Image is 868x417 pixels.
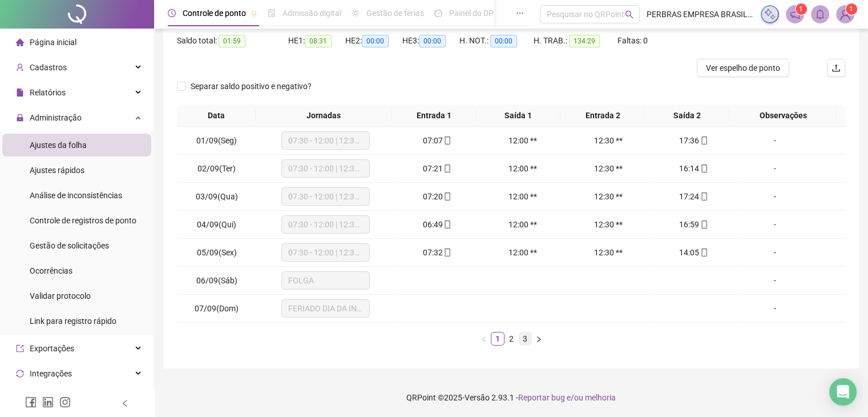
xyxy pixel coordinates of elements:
[30,316,116,326] span: Link para registro rápido
[30,38,76,47] span: Página inicial
[490,35,517,47] span: 00:00
[534,34,617,47] div: H. TRAB.:
[560,105,645,127] th: Entrada 2
[459,34,534,47] div: H. NOT.:
[790,9,800,19] span: notification
[831,63,841,73] span: upload
[16,370,24,378] span: sync
[30,369,72,378] span: Integrações
[288,160,363,177] span: 07:30 - 12:00 | 12:30 - 16:48
[442,165,451,173] span: mobile
[504,332,518,346] li: 2
[829,378,857,406] div: Open Intercom Messenger
[846,3,857,15] sup: Atualize o seu contato no menu Meus Dados
[465,393,490,402] span: Versão
[434,9,442,17] span: dashboard
[796,3,807,15] sup: 1
[362,35,389,47] span: 00:00
[449,9,494,18] span: Painel do DP
[617,36,648,45] span: Faltas: 0
[516,9,524,17] span: ellipsis
[391,105,476,127] th: Entrada 1
[773,304,776,313] span: -
[30,344,74,353] span: Exportações
[42,396,54,408] span: linkedin
[186,80,316,93] span: Separar saldo positivo e negativo?
[197,220,236,229] span: 04/09(Qui)
[505,332,518,345] a: 2
[645,105,729,127] th: Saída 2
[422,136,442,145] span: 07:07
[30,241,109,250] span: Gestão de solicitações
[177,34,288,47] div: Saldo total:
[352,9,360,17] span: sun
[305,35,332,47] span: 08:31
[773,248,776,257] span: -
[288,300,363,317] span: FERIADO DIA DA INDEPENDÊNCIA
[402,34,459,47] div: HE 3:
[734,109,832,122] span: Observações
[30,216,136,225] span: Controle de registros de ponto
[25,396,37,408] span: facebook
[183,9,246,18] span: Controle de ponto
[16,38,24,46] span: home
[288,34,345,47] div: HE 1:
[16,344,24,352] span: export
[59,396,71,408] span: instagram
[195,304,239,313] span: 07/09(Dom)
[699,137,708,145] span: mobile
[773,164,776,173] span: -
[532,332,546,346] li: Próxima página
[647,8,754,21] span: PERBRAS EMPRESA BRASILEIRA DE PERFURACAO LTDA
[288,272,363,289] span: FOLGA
[773,192,776,201] span: -
[773,276,776,285] span: -
[16,89,24,97] span: file
[849,5,853,13] span: 1
[251,10,257,17] span: pushpin
[481,336,487,343] span: left
[491,332,504,345] a: 1
[699,248,708,256] span: mobile
[477,332,491,346] li: Página anterior
[419,35,446,47] span: 00:00
[345,34,402,47] div: HE 2:
[519,332,531,345] a: 3
[679,220,699,229] span: 16:59
[197,248,237,257] span: 05/09(Sex)
[422,220,442,229] span: 06:49
[518,393,616,402] span: Reportar bug e/ou melhoria
[30,266,72,275] span: Ocorrências
[729,105,837,127] th: Observações
[288,216,363,233] span: 07:30 - 12:00 | 12:30 - 16:48
[799,5,803,13] span: 1
[177,105,256,127] th: Data
[815,9,825,19] span: bell
[30,141,87,150] span: Ajustes da folha
[535,336,542,343] span: right
[30,291,91,300] span: Validar protocolo
[288,132,363,149] span: 07:30 - 12:00 | 12:30 - 16:48
[706,62,780,74] span: Ver espelho de ponto
[196,136,237,145] span: 01/09(Seg)
[16,63,24,71] span: user-add
[477,332,491,346] button: left
[121,399,129,407] span: left
[422,164,442,173] span: 07:21
[256,105,391,127] th: Jornadas
[30,88,66,97] span: Relatórios
[30,191,122,200] span: Análise de inconsistências
[422,248,442,257] span: 07:32
[699,220,708,228] span: mobile
[773,220,776,229] span: -
[197,164,236,173] span: 02/09(Ter)
[442,137,451,145] span: mobile
[168,9,176,17] span: clock-circle
[442,220,451,228] span: mobile
[532,332,546,346] button: right
[282,9,341,18] span: Admissão digital
[699,165,708,173] span: mobile
[30,166,84,175] span: Ajustes rápidos
[288,188,363,205] span: 07:30 - 12:00 | 12:30 - 16:48
[442,193,451,201] span: mobile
